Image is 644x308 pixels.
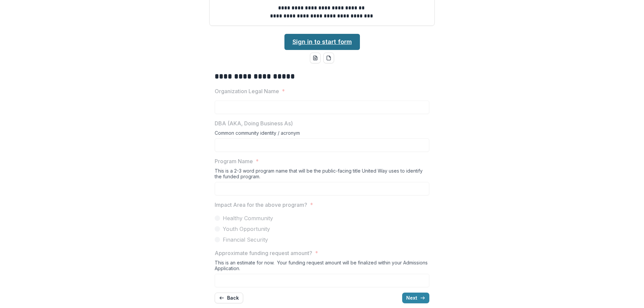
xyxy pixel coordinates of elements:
[215,293,243,303] button: Back
[323,53,334,63] button: pdf-download
[284,34,360,50] a: Sign in to start form
[215,201,307,209] p: Impact Area for the above program?
[215,168,429,182] div: This is a 2-3 word program name that will be the public-facing title United Way uses to identify ...
[223,225,270,233] span: Youth Opportunity
[215,260,429,274] div: This is an estimate for now. Your funding request amount will be finalized within your Admissions...
[223,214,273,222] span: Healthy Community
[215,130,429,138] div: Common community identity / acronym
[215,157,253,165] p: Program Name
[215,249,312,257] p: Approximate funding request amount?
[310,53,321,63] button: word-download
[223,236,268,244] span: Financial Security
[215,87,279,95] p: Organization Legal Name
[215,119,293,127] p: DBA (AKA, Doing Business As)
[402,293,429,303] button: Next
